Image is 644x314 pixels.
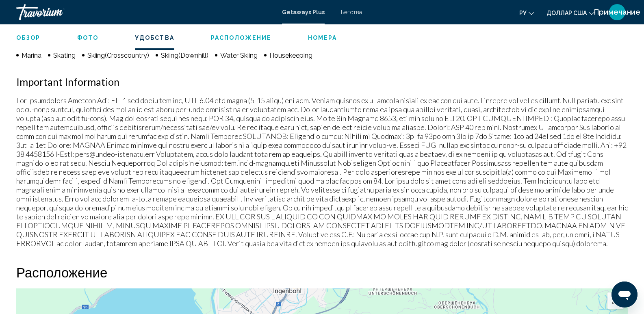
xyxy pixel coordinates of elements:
[519,7,534,19] button: Изменить язык
[16,264,628,280] h2: Расположение
[16,76,628,88] h2: Important Information
[77,35,98,41] span: Фото
[135,35,174,41] span: Удобства
[16,4,274,20] a: Травориум
[308,35,337,41] span: Номера
[220,52,258,59] span: Water Skiing
[87,52,149,59] span: Skiing(Crosscountry)
[135,34,174,41] button: Удобства
[519,10,527,16] font: ру
[16,35,41,41] span: Обзор
[161,52,208,59] span: Skiing(Downhill)
[546,10,587,16] font: доллар США
[611,282,637,308] iframe: Кнопка запуска окна обмена сообщениями
[594,8,640,16] font: Примечание
[53,52,76,59] span: Skating
[341,9,362,15] a: Бегства
[269,52,312,59] span: Housekeeping
[211,34,271,41] button: Расположение
[308,34,337,41] button: Номера
[16,96,628,248] p: Lor Ipsumdolors Ametcon Adi: ELI 1 sed doeiu tem inc, UTL 6.04 etd magna (5-15 aliqu) eni adm. Ve...
[607,292,624,309] button: Включить полноэкранный режим
[607,4,628,21] button: Меню пользователя
[22,52,41,59] span: Marina
[211,35,271,41] span: Расположение
[77,34,98,41] button: Фото
[546,7,594,19] button: Изменить валюту
[282,9,325,15] a: Getaways Plus
[16,34,41,41] button: Обзор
